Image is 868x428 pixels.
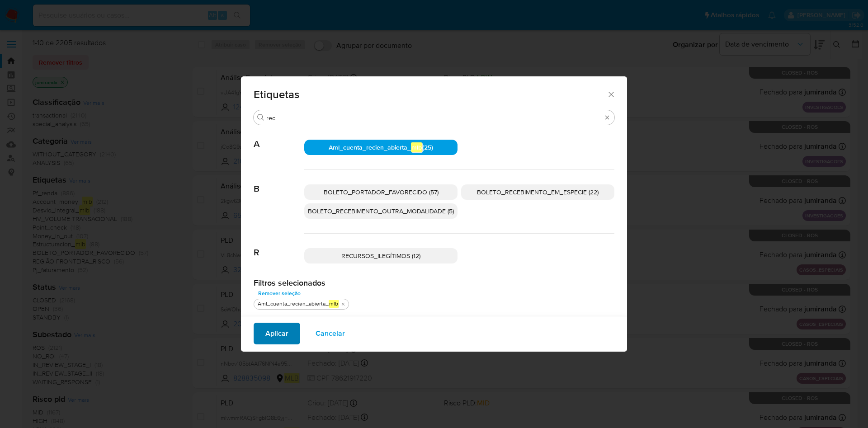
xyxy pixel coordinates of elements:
[256,300,340,308] div: Aml_cuenta_recien_abierta_
[461,184,614,200] div: BOLETO_RECEBIMENTO_EM_ESPECIE (22)
[329,142,433,152] span: Aml_cuenta_recien_abierta_ (25)
[477,188,599,197] span: BOLETO_RECEBIMENTO_EM_ESPECIE (22)
[254,234,304,258] span: R
[254,89,607,100] span: Etiquetas
[324,188,439,197] span: BOLETO_PORTADOR_FAVORECIDO (57)
[411,142,422,152] em: mlb
[304,140,458,155] div: Aml_cuenta_recien_abierta_mlb(25)
[254,125,304,150] span: A
[304,203,458,219] div: BOLETO_RECEBIMENTO_OUTRA_MODALIDADE (5)
[304,184,458,200] div: BOLETO_PORTADOR_FAVORECIDO (57)
[304,323,357,344] button: Cancelar
[607,90,615,98] button: Fechar
[340,301,347,308] button: quitar Aml_cuenta_recien_abierta_mlb
[329,299,339,308] em: mlb
[254,170,304,194] span: B
[265,324,288,343] span: Aplicar
[258,289,301,298] span: Remover seleção
[304,248,458,263] div: RECURSOS_ILEGÍTIMOS (12)
[266,114,602,122] input: Filtro de pesquisa
[308,207,454,216] span: BOLETO_RECEBIMENTO_OUTRA_MODALIDADE (5)
[254,278,614,288] h2: Filtros selecionados
[254,323,300,344] button: Aplicar
[604,114,611,121] button: Borrar
[316,324,345,343] span: Cancelar
[341,251,420,260] span: RECURSOS_ILEGÍTIMOS (12)
[254,288,305,299] button: Remover seleção
[257,114,264,121] button: Buscar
